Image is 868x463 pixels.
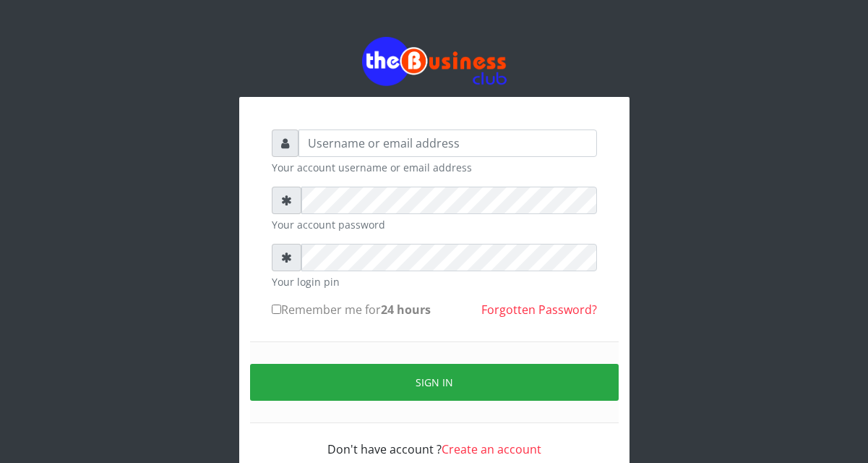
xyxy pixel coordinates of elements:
[272,160,597,175] small: Your account username or email address
[381,302,431,318] b: 24 hours
[272,274,597,289] small: Your login pin
[481,302,597,318] a: Forgotten Password?
[272,305,281,314] input: Remember me for24 hours
[272,301,431,318] label: Remember me for
[442,441,541,457] a: Create an account
[272,217,597,232] small: Your account password
[250,364,619,401] button: Sign in
[298,129,597,157] input: Username or email address
[272,423,597,458] div: Don't have account ?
